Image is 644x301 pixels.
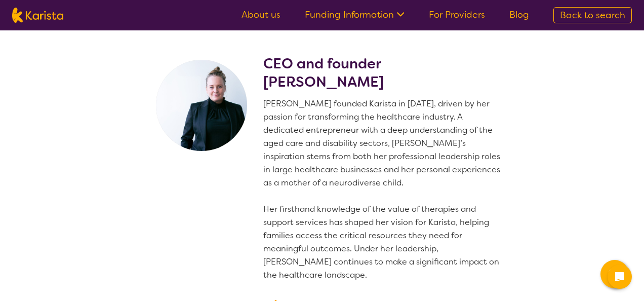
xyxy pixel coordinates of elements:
h2: CEO and founder [PERSON_NAME] [263,55,504,91]
p: [PERSON_NAME] founded Karista in [DATE], driven by her passion for transforming the healthcare in... [263,97,504,282]
a: For Providers [429,9,485,21]
a: About us [241,9,280,21]
button: Channel Menu [600,260,629,288]
a: Blog [509,9,529,21]
img: Karista logo [12,8,63,23]
a: Back to search [553,7,632,23]
a: Funding Information [305,9,405,21]
span: Back to search [560,9,625,21]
